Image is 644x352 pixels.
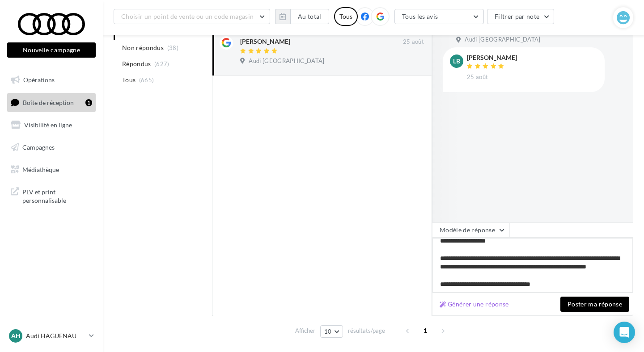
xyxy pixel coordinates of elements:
[5,160,97,179] a: Médiathèque
[436,299,513,310] button: Générer une réponse
[7,42,96,58] button: Nouvelle campagne
[11,331,21,340] span: AH
[467,54,517,61] div: [PERSON_NAME]
[432,222,510,238] button: Modèle de réponse
[154,60,169,67] span: (627)
[487,9,555,24] button: Filtrer par note
[240,37,290,46] div: [PERSON_NAME]
[22,165,59,173] span: Médiathèque
[275,9,329,24] button: Au total
[453,57,460,66] span: lb
[465,36,540,44] span: Audi [GEOGRAPHIC_DATA]
[23,98,74,106] span: Boîte de réception
[139,76,154,84] span: (665)
[5,93,97,112] a: Boîte de réception1
[23,76,55,84] span: Opérations
[26,331,85,340] p: Audi HAGUENAU
[467,73,488,81] span: 25 août
[5,138,97,157] a: Campagnes
[121,13,254,20] span: Choisir un point de vente ou un code magasin
[403,38,424,46] span: 25 août
[249,57,324,65] span: Audi [GEOGRAPHIC_DATA]
[324,328,332,335] span: 10
[614,322,635,343] div: Open Intercom Messenger
[320,325,343,338] button: 10
[5,182,97,209] a: PLV et print personnalisable
[5,116,97,134] a: Visibilité en ligne
[7,327,96,344] a: AH Audi HAGUENAU
[334,7,358,26] div: Tous
[24,121,72,129] span: Visibilité en ligne
[114,9,270,24] button: Choisir un point de vente ou un code magasin
[394,9,484,24] button: Tous les avis
[22,143,55,151] span: Campagnes
[348,327,385,335] span: résultats/page
[290,9,329,24] button: Au total
[167,44,178,51] span: (38)
[122,59,151,68] span: Répondus
[122,43,164,52] span: Non répondus
[122,75,136,84] span: Tous
[22,186,92,205] span: PLV et print personnalisable
[295,327,315,335] span: Afficher
[5,71,97,89] a: Opérations
[560,297,629,312] button: Poster ma réponse
[85,99,92,106] div: 1
[402,13,438,20] span: Tous les avis
[418,323,432,338] span: 1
